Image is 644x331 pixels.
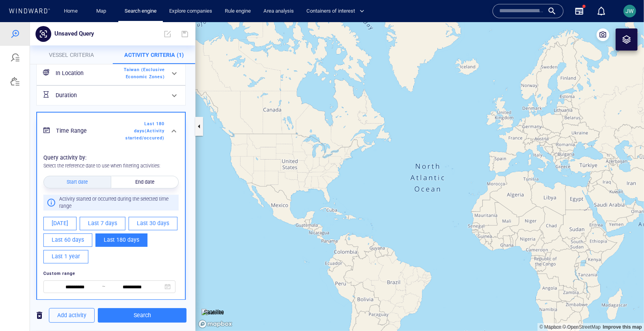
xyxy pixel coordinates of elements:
div: Notification center [597,6,606,16]
div: Duration [37,64,185,83]
button: Unsaved Query [51,4,97,19]
span: JW [626,8,634,14]
span: Last 30 days [137,196,169,206]
a: Mapbox logo [198,297,233,307]
p: Unsaved Query [54,7,94,17]
h6: In Location [56,46,119,56]
button: JW [622,3,638,19]
button: Home [58,4,84,18]
a: Map [93,4,112,18]
span: Last 7 days [88,196,117,206]
button: End date [111,154,179,166]
button: Containers of interest [303,4,371,18]
button: Last 180 days [95,211,147,225]
span: Last 180 days ( Activity started/occured ) [119,98,164,119]
span: End date [115,156,175,164]
div: Time RangeLast 180 days(Activity started/occured) [37,90,185,127]
img: satellite [202,287,224,295]
span: Containers of interest [306,7,364,16]
button: Start date [43,154,111,166]
span: Add activity [57,288,86,298]
span: Custom range [43,249,75,254]
span: ~ [102,261,105,267]
span: Start date [47,156,108,164]
a: Mapbox [539,302,561,308]
h6: Duration [56,68,119,78]
p: Query activity by: [43,131,179,140]
span: Last 60 days [52,213,84,223]
button: Last 7 days [80,195,125,208]
a: Explore companies [166,4,215,18]
p: Select the reference date to use when filtering activities: [43,140,179,147]
button: Last 1 year [43,228,88,241]
a: Map feedback [603,302,642,308]
button: Map [90,4,115,18]
a: Search engine [121,4,160,18]
span: [DATE] [52,196,68,206]
h6: Time Range [56,104,119,114]
p: Activity started or occurred during the selected time range [59,173,179,188]
button: Last 60 days [43,211,92,225]
button: Add activity [49,286,95,301]
p: Satellite [204,285,224,295]
button: Search [98,286,187,301]
iframe: Chat [610,295,638,325]
span: Vessel criteria [49,30,94,36]
span: Last 180 days [104,213,139,223]
span: Last 1 year [52,229,80,239]
div: In LocationTaiwan (Exclusive Economic Zones) [37,39,185,63]
button: [DATE] [43,195,77,208]
a: Rule engine [222,4,254,18]
a: Home [61,4,81,18]
button: Last 30 days [129,195,177,208]
span: Taiwan (Exclusive Economic Zones) [119,44,165,58]
a: OpenStreetMap [562,302,601,308]
span: Activity Criteria (1) [124,30,184,36]
span: Search [104,288,180,298]
a: Area analysis [260,4,297,18]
